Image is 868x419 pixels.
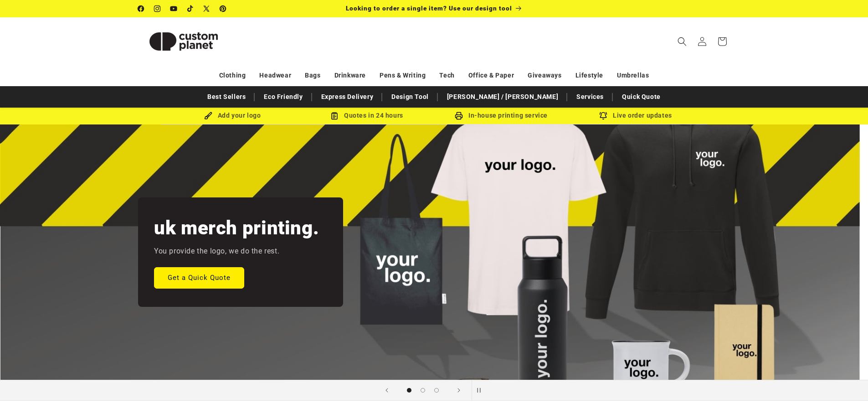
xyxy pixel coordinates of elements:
a: Custom Planet [134,17,232,65]
img: Brush Icon [204,112,212,120]
button: Next slide [449,380,469,400]
div: Quotes in 24 hours [300,110,434,121]
p: You provide the logo, we do the rest. [154,245,279,258]
span: Looking to order a single item? Use our design tool [346,5,512,12]
a: Design Tool [387,89,433,105]
div: In-house printing service [434,110,569,121]
iframe: Chat Widget [822,375,868,419]
div: Add your logo [165,110,300,121]
button: Load slide 2 of 3 [416,383,430,397]
button: Load slide 3 of 3 [430,383,443,397]
summary: Search [672,31,692,52]
button: Previous slide [377,380,397,400]
a: Lifestyle [575,67,603,83]
button: Load slide 1 of 3 [402,383,416,397]
h2: uk merch printing. [154,216,319,240]
img: Custom Planet [138,21,229,62]
a: Services [572,89,608,105]
a: Umbrellas [617,67,649,83]
button: Pause slideshow [472,380,492,400]
a: Office & Paper [468,67,514,83]
a: Quick Quote [617,89,665,105]
a: Express Delivery [317,89,378,105]
a: Get a Quick Quote [154,267,244,288]
img: In-house printing [455,112,463,120]
div: Live order updates [569,110,703,121]
a: Clothing [219,67,246,83]
a: Tech [439,67,454,83]
a: Giveaways [528,67,561,83]
a: Pens & Writing [380,67,426,83]
a: [PERSON_NAME] / [PERSON_NAME] [442,89,563,105]
a: Drinkware [334,67,366,83]
a: Bags [305,67,320,83]
a: Best Sellers [203,89,250,105]
a: Headwear [259,67,291,83]
a: Eco Friendly [259,89,307,105]
img: Order Updates Icon [330,112,339,120]
img: Order updates [599,112,607,120]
